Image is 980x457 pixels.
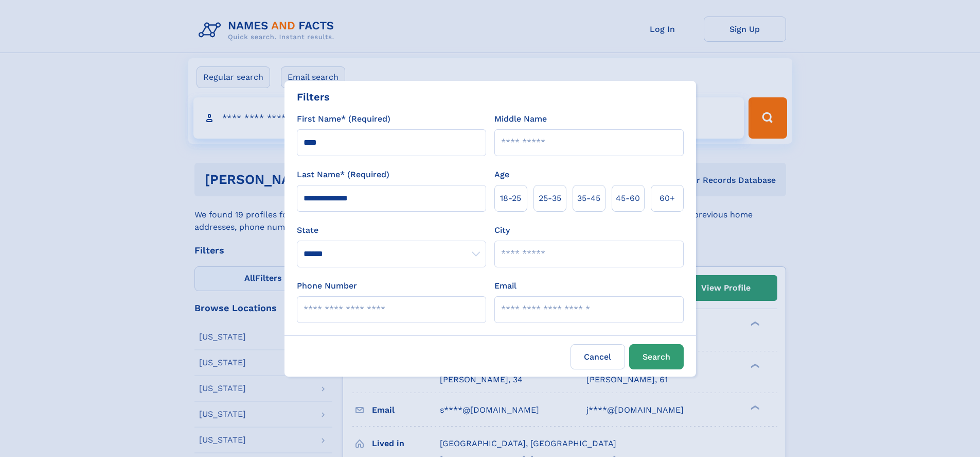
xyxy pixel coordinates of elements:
[494,280,516,292] label: Email
[616,192,640,205] span: 45‑60
[494,168,509,181] label: Age
[297,113,390,125] label: First Name* (Required)
[297,89,330,105] div: Filters
[494,224,510,236] label: City
[297,224,486,236] label: State
[571,344,625,369] label: Cancel
[539,192,561,205] span: 25‑35
[500,192,521,205] span: 18‑25
[494,113,547,125] label: Middle Name
[297,168,389,181] label: Last Name* (Required)
[577,192,600,205] span: 35‑45
[629,344,684,369] button: Search
[660,192,675,205] span: 60+
[297,280,357,292] label: Phone Number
